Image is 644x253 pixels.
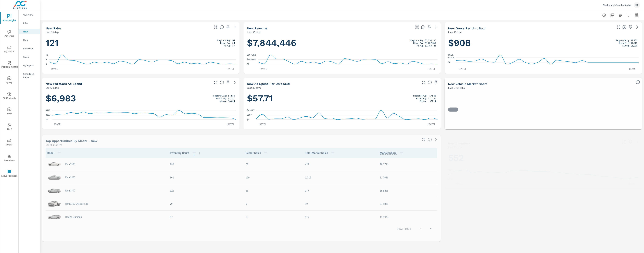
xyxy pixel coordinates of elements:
[19,12,40,17] div: Overview
[228,100,235,102] p: $4,084
[413,94,427,97] p: Regional Avg:
[256,122,268,126] p: [DATE]
[23,72,37,79] p: Scheduled Reports
[625,12,632,19] button: Apply Filters
[448,82,487,86] h5: New Vehicle Market Share
[421,25,425,29] span: Total sales revenue over the selected date range. [Source: This data is sourced from the dealer’s...
[213,24,219,30] button: Make Fullscreen
[1,123,17,131] span: Tier2
[19,29,40,34] div: New
[19,63,40,68] div: My Report
[48,186,61,196] img: glamour
[627,67,639,70] p: [DATE]
[23,21,37,25] p: PIPA
[448,27,486,30] h5: New Gross Per Unit Sold
[425,122,437,126] p: [DATE]
[217,39,231,42] p: Regional Avg:
[46,37,236,49] h1: 121
[414,24,420,30] button: Make Fullscreen
[246,151,269,155] span: Dealer Sales
[622,44,629,47] p: All Avg:
[380,175,437,179] p: 11.76%
[46,114,50,116] text: $207
[1,107,17,116] span: Tools
[65,215,82,219] p: Dodge Durango
[23,55,37,59] p: Sales
[170,162,240,166] p: 390
[48,159,61,169] img: glamour
[220,42,231,44] p: Brand Avg:
[246,202,300,206] p: 6
[232,44,235,47] p: 57
[428,80,432,85] span: Average cost of advertising per each vehicle sold at the dealer over the selected date range. The...
[305,162,375,166] p: 427
[633,12,640,19] button: Select Date Range
[305,215,375,219] p: 112
[448,152,639,164] h1: 552
[448,61,450,64] text: $0
[23,38,37,42] p: Used
[19,46,40,51] div: Fixed Ops
[213,94,227,97] p: Regional Avg:
[46,63,47,65] text: 0
[228,97,235,100] p: $3,741
[46,58,47,61] text: 9
[448,141,470,145] h5: New Inventory
[634,2,640,8] div: DP
[1,30,17,38] span: Advertise
[1,170,17,178] span: Leave Feedback
[46,54,48,56] text: 18
[232,42,235,44] p: 34
[427,225,435,233] button: scroll to bottom
[225,24,231,30] span: Save this to your personalized report
[246,215,300,219] p: 15
[246,162,300,166] p: 78
[258,67,270,70] p: [DATE]
[453,182,465,185] p: [DATE]
[225,80,231,85] span: Save this to your personalized report
[380,151,405,155] span: Market Share
[1,139,17,147] span: Driver
[19,38,40,43] div: Used
[433,80,439,85] span: Save this to your personalized report
[1,154,17,162] span: Operations
[430,100,436,102] p: $72.14
[603,4,631,7] p: Bluebonnet Chrysler Dodge
[247,58,256,61] text: $498.66K
[448,37,639,49] h1: $908
[213,80,219,85] button: Make Fullscreen
[619,42,629,44] p: Brand Avg:
[65,176,75,179] p: Ram 1500
[247,109,255,112] text: $414.87
[46,86,59,90] p: Last 30 days
[216,97,227,100] p: Brand Avg:
[616,24,621,30] button: Make Fullscreen
[46,27,61,30] h5: New Sales
[421,137,426,142] button: Make Fullscreen
[0,10,18,181] div: nav menu
[305,202,375,206] p: 19
[425,39,436,42] p: $3,190,180
[46,118,48,121] text: $0
[46,143,62,147] p: Last 6 months
[433,137,439,142] a: See more details in report
[220,25,224,29] span: Number of vehicles sold by the dealership over the selected date range. [Source: This data is sou...
[617,12,624,19] button: Print Report
[636,80,640,84] span: Dealer Sales within ZipCode / Total Market Sales. [Market = within dealer PMA (or 60 miles if no ...
[609,12,616,19] button: "Export Report to PDF"
[410,39,424,42] p: Regional Avg:
[224,122,236,126] p: [DATE]
[170,189,240,193] p: 125
[1,76,17,85] span: Query
[224,67,236,70] p: [DATE]
[19,71,40,80] div: Scheduled Reports
[49,67,61,70] p: [DATE]
[628,139,633,145] span: Save this to your personalized report
[46,109,50,112] text: $415
[246,175,300,179] p: 119
[417,44,424,47] p: All Avg:
[421,80,426,85] button: Make Fullscreen
[19,21,40,26] div: PIPA
[616,39,629,42] p: Regional Avg:
[48,199,61,209] img: glamour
